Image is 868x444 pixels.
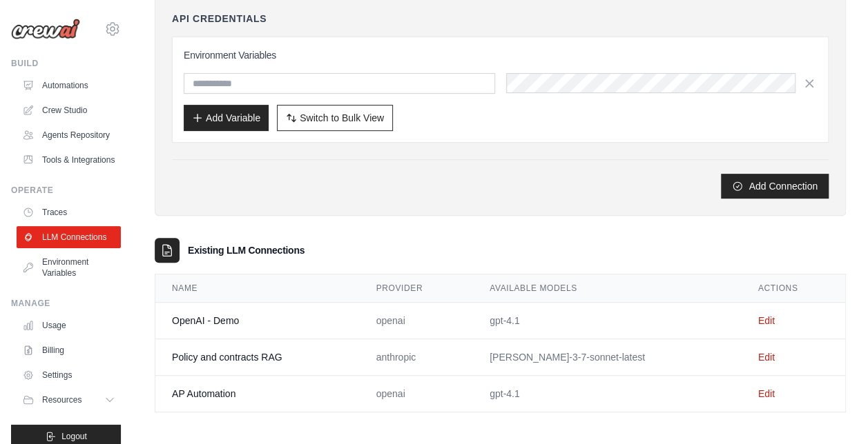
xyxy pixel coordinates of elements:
a: Agents Repository [17,124,121,146]
td: openai [360,376,473,412]
td: AP Automation [155,376,360,412]
a: Billing [17,339,121,361]
td: openai [360,303,473,339]
span: Logout [61,431,87,442]
a: Environment Variables [17,251,121,284]
h3: Environment Variables [184,48,817,62]
div: Manage [11,298,121,309]
a: Traces [17,201,121,223]
button: Add Connection [721,174,829,199]
th: Available Models [473,274,742,303]
th: Actions [742,274,845,303]
td: gpt-4.1 [473,376,742,412]
td: OpenAI - Demo [155,303,360,339]
td: Policy and contracts RAG [155,339,360,376]
td: gpt-4.1 [473,303,742,339]
h4: API Credentials [172,12,267,26]
a: LLM Connections [17,226,121,248]
a: Usage [17,314,121,336]
td: [PERSON_NAME]-3-7-sonnet-latest [473,339,742,376]
td: anthropic [360,339,473,376]
a: Tools & Integrations [17,149,121,171]
div: Build [11,58,121,69]
a: Edit [758,315,775,326]
a: Edit [758,388,775,399]
th: Name [155,274,360,303]
span: Resources [42,394,81,405]
h3: Existing LLM Connections [188,243,305,257]
div: Operate [11,185,121,196]
img: Logo [11,19,80,39]
button: Add Variable [184,105,269,131]
span: Switch to Bulk View [300,111,384,125]
button: Resources [17,389,121,411]
a: Crew Studio [17,99,121,121]
a: Automations [17,74,121,97]
a: Edit [758,352,775,363]
button: Switch to Bulk View [277,105,393,131]
a: Settings [17,364,121,386]
th: Provider [360,274,473,303]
